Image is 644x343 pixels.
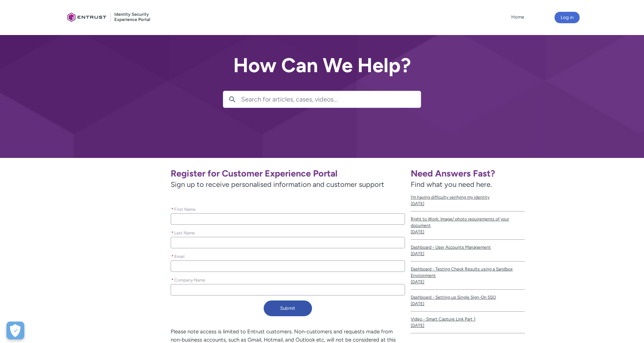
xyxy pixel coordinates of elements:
lightning-formatted-date-time: [DATE] [411,301,424,306]
a: Dashboard - User Accounts Management[DATE] [411,240,525,262]
a: Right to Work: Image/ photo requirements of your document[DATE] [411,212,525,240]
abbr: required [171,230,174,235]
a: Home [509,12,526,23]
span: Sign up to receive personalised information and customer support [171,179,405,190]
span: Right to Work: Image/ photo requirements of your document [411,216,525,229]
a: Dashboard - Testing Check Results using a Sandbox Environment[DATE] [411,262,525,290]
lightning-formatted-date-time: [DATE] [411,251,424,256]
abbr: required [171,207,174,212]
lightning-formatted-date-time: [DATE] [411,279,424,284]
abbr: required [171,254,174,259]
button: Log in [555,12,580,23]
label: First Name [171,205,199,213]
label: Email [171,252,187,260]
div: Cookie Preferences [6,322,24,339]
h1: Register for Customer Experience Portal [171,168,405,179]
span: Dashboard - Testing Check Results using a Sandbox Environment [411,266,525,279]
h1: Need Answers Fast? [411,168,525,179]
abbr: required [171,278,174,283]
h2: How Can We Help? [223,54,421,76]
button: Open Preferences [6,322,24,339]
span: Dashboard - User Accounts Management [411,244,525,250]
a: I’m having difficulty verifying my identity[DATE] [411,190,525,212]
span: I’m having difficulty verifying my identity [411,194,525,200]
span: Find what you need here. [411,180,492,189]
button: Search [223,91,241,108]
label: Last Name [171,228,198,236]
iframe: Qualified Messenger [611,310,644,343]
lightning-formatted-date-time: [DATE] [411,229,424,234]
a: Dashboard - Setting up Single Sign-On SSO[DATE] [411,290,525,312]
input: Search for articles, cases, videos... [241,91,421,108]
label: Company Name [171,275,208,283]
lightning-formatted-date-time: [DATE] [411,201,424,206]
span: Dashboard - Setting up Single Sign-On SSO [411,294,525,300]
button: Submit [264,300,312,316]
